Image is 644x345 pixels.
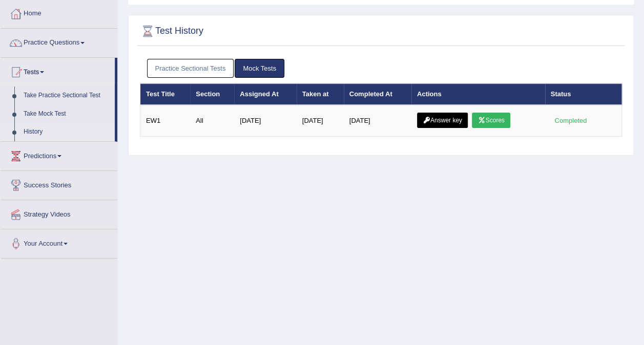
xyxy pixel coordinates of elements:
[297,83,344,105] th: Taken at
[297,105,344,137] td: [DATE]
[1,171,117,197] a: Success Stories
[234,83,296,105] th: Assigned At
[1,142,117,167] a: Predictions
[1,200,117,226] a: Strategy Videos
[140,83,191,105] th: Test Title
[19,87,115,105] a: Take Practice Sectional Test
[1,29,117,54] a: Practice Questions
[140,105,191,137] td: EW1
[190,83,234,105] th: Section
[551,115,591,126] div: Completed
[417,113,468,128] a: Answer key
[545,83,622,105] th: Status
[140,24,203,39] h2: Test History
[411,83,545,105] th: Actions
[1,229,117,255] a: Your Account
[19,105,115,123] a: Take Mock Test
[190,105,234,137] td: All
[1,58,115,83] a: Tests
[235,59,284,78] a: Mock Tests
[344,105,411,137] td: [DATE]
[234,105,296,137] td: [DATE]
[472,113,510,128] a: Scores
[19,123,115,141] a: History
[147,59,234,78] a: Practice Sectional Tests
[344,83,411,105] th: Completed At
